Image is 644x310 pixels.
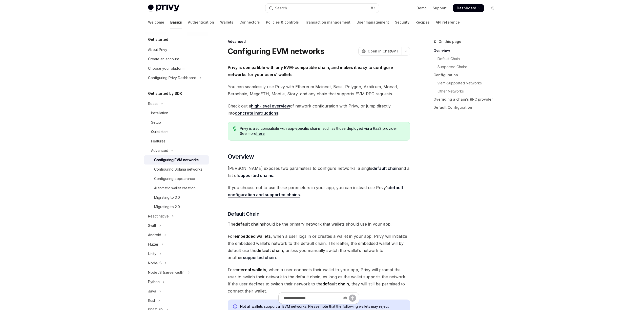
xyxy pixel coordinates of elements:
a: Configuring Solana networks [144,165,209,174]
button: Toggle Unity section [144,249,209,258]
div: Java [148,288,156,294]
div: Configuring Solana networks [154,166,202,172]
strong: Privy is compatible with any EVM-compatible chain, and makes it easy to configure networks for yo... [228,65,393,77]
strong: default chain [322,281,349,286]
div: Android [148,232,161,238]
strong: supported chains [238,173,273,178]
div: Search... [275,5,289,11]
svg: Tip [233,126,237,131]
div: React [148,101,158,107]
button: Toggle Advanced section [144,146,209,155]
a: Setup [144,118,209,127]
div: Migrating to 2.0 [154,204,180,210]
a: Support [433,6,447,11]
a: Policies & controls [266,16,299,28]
a: concrete instructions [235,111,278,116]
a: Configuring appearance [144,174,209,183]
div: Python [148,279,160,285]
div: Features [151,138,165,144]
h5: Get started [148,37,168,43]
h5: Get started by SDK [148,90,182,97]
a: Dashboard [453,4,484,12]
div: Advanced [151,148,168,154]
a: high-level overview [251,103,290,109]
a: viem-Supported Networks [433,79,500,87]
a: Basics [170,16,182,28]
span: Dashboard [457,6,476,11]
strong: external wallets [234,267,266,272]
span: On this page [439,39,461,45]
a: Quickstart [144,127,209,136]
span: Overview [228,153,254,161]
div: Setup [151,119,161,125]
div: Advanced [228,39,410,44]
span: [PERSON_NAME] exposes two parameters to configure networks: a single and a list of . [228,165,410,179]
button: Toggle Python section [144,277,209,286]
a: Supported Chains [433,63,500,71]
a: Transaction management [305,16,350,28]
div: Rust [148,298,155,304]
div: Unity [148,251,156,257]
div: Configuring EVM networks [154,157,199,163]
a: Security [395,16,409,28]
img: light logo [148,5,179,12]
div: Automatic wallet creation [154,185,196,191]
input: Ask a question... [284,293,341,304]
strong: embedded wallets [234,234,271,239]
strong: supported chain [243,255,276,260]
span: The should be the primary network that wallets should use in your app. [228,221,410,228]
button: Toggle NodeJS section [144,259,209,268]
a: Default Chain [433,55,500,63]
div: Choose your platform [148,65,184,71]
a: Choose your platform [144,64,209,73]
a: API reference [436,16,460,28]
a: Configuring EVM networks [144,155,209,165]
strong: default chain [372,166,399,171]
a: Migrating to 3.0 [144,193,209,202]
button: Toggle React section [144,99,209,108]
span: If you choose not to use these parameters in your app, you can instead use Privy’s . [228,184,410,198]
strong: default chain [256,248,283,253]
a: Installation [144,108,209,118]
a: User management [357,16,389,28]
div: NodeJS [148,260,162,266]
a: default chain [372,166,399,171]
a: Demo [417,6,427,11]
div: Swift [148,223,156,229]
a: Connectors [239,16,260,28]
button: Toggle Configuring Privy Dashboard section [144,73,209,82]
a: Other Networks [433,87,500,95]
span: Privy is also compatible with app-specific chains, such as those deployed via a RaaS provider. Se... [240,126,405,136]
span: For , when a user connects their wallet to your app, Privy will prompt the user to switch their n... [228,266,410,295]
a: Overriding a chain’s RPC provider [433,95,500,103]
button: Toggle Android section [144,230,209,240]
button: Toggle NodeJS (server-auth) section [144,268,209,277]
span: For , when a user logs in or creates a wallet in your app, Privy will initialize the embedded wal... [228,233,410,261]
a: Default Configuration [433,103,500,112]
a: Create an account [144,54,209,64]
span: Default Chain [228,210,260,217]
h1: Configuring EVM networks [228,47,324,56]
div: Flutter [148,241,158,247]
span: You can seamlessly use Privy with Ethereum Mainnet, Base, Polygon, Arbitrum, Monad, Berachain, Me... [228,83,410,97]
a: Overview [433,47,500,55]
a: supported chains [238,173,273,178]
a: Recipes [416,16,430,28]
a: Features [144,137,209,146]
div: React native [148,213,169,219]
a: Welcome [148,16,164,28]
button: Toggle Swift section [144,221,209,230]
div: Configuring appearance [154,176,195,182]
button: Open search [265,4,379,13]
button: Toggle Flutter section [144,240,209,249]
button: Toggle dark mode [488,4,496,12]
div: About Privy [148,47,167,53]
a: Migrating to 2.0 [144,202,209,211]
button: Open in ChatGPT [358,47,402,56]
div: Migrating to 3.0 [154,194,180,200]
a: About Privy [144,45,209,54]
span: Check out a of network configuration with Privy, or jump directly into ! [228,102,410,117]
div: Installation [151,110,168,116]
strong: default chain [235,222,262,227]
button: Toggle Java section [144,287,209,296]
